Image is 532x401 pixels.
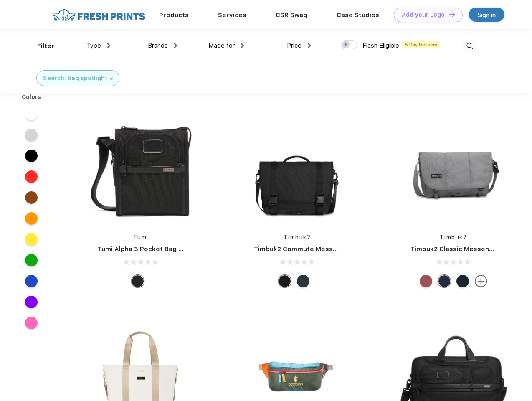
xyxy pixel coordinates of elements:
[15,93,48,102] div: Colors
[297,275,309,287] div: Eco Nautical
[110,77,113,80] img: filter_cancel.svg
[398,114,509,225] img: func=resize&h=266
[463,39,476,53] img: desktop_search.svg
[438,275,451,287] div: Eco Nautical
[43,74,107,83] div: Search: bag spotlight
[98,245,195,253] a: Tumi Alpha 3 Pocket Bag Small
[254,245,366,253] a: Timbuk2 Commute Messenger Bag
[241,43,244,48] img: dropdown.png
[133,234,149,241] a: Tumi
[410,245,514,253] a: Timbuk2 Classic Messenger Bag
[208,42,235,49] span: Made for
[362,42,399,49] span: Flash Eligible
[86,42,101,49] span: Type
[132,275,144,287] div: Black
[478,10,496,20] div: Sign in
[148,42,168,49] span: Brands
[284,234,311,241] a: Timbuk2
[85,114,196,225] img: func=resize&h=266
[420,275,432,287] div: Eco Collegiate Red
[403,41,440,48] span: 5 Day Delivery
[37,41,54,51] div: Filter
[308,43,311,48] img: dropdown.png
[440,234,467,241] a: Timbuk2
[241,114,352,225] img: func=resize&h=266
[469,8,504,22] a: Sign in
[279,275,291,287] div: Eco Black
[402,11,445,18] div: Add your Logo
[174,43,177,48] img: dropdown.png
[107,43,110,48] img: dropdown.png
[50,8,148,22] img: fo%20logo%202.webp
[287,42,301,49] span: Price
[449,12,455,17] img: DT
[456,275,469,287] div: Eco Monsoon
[475,275,487,287] img: more.svg
[159,11,189,19] a: Products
